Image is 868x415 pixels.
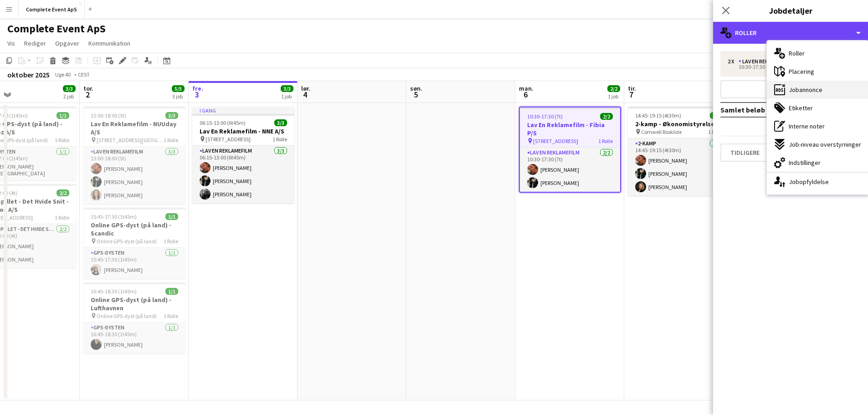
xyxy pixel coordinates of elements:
span: Online GPS-dyst (på land) [97,313,157,319]
span: Roller [789,49,805,57]
span: Job-niveau overstyrninger [789,140,861,149]
h3: Online GPS-dyst (på land) - Lufthavnen [83,296,185,312]
app-job-card: 13:00-18:00 (5t)3/3Lav En Reklamefilm - NUUday A/S [STREET_ADDRESS][GEOGRAPHIC_DATA]1 RolleLav En... [83,107,185,204]
span: 3/3 [710,112,723,119]
span: Comwell Roskilde [641,128,682,135]
span: 1 Rolle [272,136,287,143]
span: Online GPS-dyst (på land) [97,238,157,245]
span: 1/1 [56,112,69,119]
div: CEST [78,71,90,78]
h3: 2-kamp - Økonomistyrelsen [628,120,730,128]
span: tor. [83,84,93,92]
span: 1 Rolle [55,214,69,221]
app-job-card: 10:30-17:30 (7t)2/2Lav En Reklamefilm - Fibia P/S [STREET_ADDRESS]1 RolleLav En Reklamefilm2/210:... [519,107,621,193]
span: 4 [300,89,310,100]
div: 3 job [172,93,184,100]
span: 2/2 [56,190,69,196]
h3: Lav En Reklamefilm - Fibia P/S [520,121,620,137]
app-card-role: Lav En Reklamefilm3/313:00-18:00 (5t)[PERSON_NAME][PERSON_NAME][PERSON_NAME] [83,147,185,204]
span: fre. [192,84,203,92]
h1: Complete Event ApS [7,22,106,36]
span: 1 Rolle [598,138,613,144]
span: 1 Rolle [164,313,178,319]
span: 1/1 [165,288,178,295]
app-job-card: 16:45-18:30 (1t45m)1/1Online GPS-dyst (på land) - Lufthavnen Online GPS-dyst (på land)1 RolleGPS-... [83,282,185,354]
app-card-role: 2-kamp3/314:45-19:15 (4t30m)[PERSON_NAME][PERSON_NAME][PERSON_NAME] [628,138,730,196]
span: Jobannonce [789,86,822,94]
span: Indstillinger [789,159,821,167]
div: Roller [713,22,868,44]
app-job-card: 15:45-17:30 (1t45m)1/1Online GPS-dyst (på land) - Scandic Online GPS-dyst (på land)1 RolleGPS-dys... [83,208,185,279]
span: [STREET_ADDRESS] [533,138,578,144]
span: søn. [410,84,422,92]
h3: Online GPS-dyst (på land) - Scandic [83,221,185,237]
span: 1 Rolle [164,238,178,245]
span: Interne noter [789,122,825,130]
span: Uge 40 [51,71,74,78]
span: Etiketter [789,104,813,112]
app-card-role: Lav En Reklamefilm2/210:30-17:30 (7t)[PERSON_NAME][PERSON_NAME] [520,148,620,192]
span: tir. [628,84,636,92]
div: 2 job [63,93,75,100]
span: 14:45-19:15 (4t30m) [635,112,681,119]
div: 10:30-17:30 (7t) [728,65,844,69]
span: 13:00-18:00 (5t) [91,112,126,119]
span: Rediger [24,39,46,47]
span: Placering [789,67,814,76]
a: Kommunikation [85,37,134,49]
a: Vis [4,37,19,49]
div: I gang [192,107,294,114]
span: 3/3 [281,85,293,92]
span: Kommunikation [88,39,130,47]
span: Vis [7,39,15,47]
span: 1 Rolle [55,137,69,143]
app-job-card: I gang06:15-13:00 (6t45m)3/3Lav En Reklamefilm - NNE A/S [STREET_ADDRESS]1 RolleLav En Reklamefil... [192,107,294,203]
span: 5 [409,89,422,100]
a: Rediger [21,37,50,49]
span: 06:15-13:00 (6t45m) [200,119,246,126]
span: 1/1 [165,213,178,220]
span: lør. [301,84,310,92]
span: 2/2 [607,85,620,92]
div: Lav En Reklamefilm [739,58,796,65]
app-card-role: GPS-dysten1/116:45-18:30 (1t45m)[PERSON_NAME] [83,323,185,354]
td: Samlet beløb [720,102,808,117]
span: 3/3 [165,112,178,119]
div: oktober 2025 [7,70,50,79]
div: 2 x [728,58,739,65]
span: 3/3 [274,119,287,126]
span: Opgaver [55,39,79,47]
span: 3/3 [63,85,76,92]
h3: Lav En Reklamefilm - NUUday A/S [83,120,185,136]
app-card-role: GPS-dysten1/115:45-17:30 (1t45m)[PERSON_NAME] [83,248,185,279]
span: 3 [191,89,203,100]
span: 6 [518,89,534,100]
span: 16:45-18:30 (1t45m) [91,288,137,295]
span: 15:45-17:30 (1t45m) [91,213,137,220]
a: Opgaver [51,37,83,49]
h3: Lav En Reklamefilm - NNE A/S [192,127,294,135]
span: 1 Rolle [708,128,723,135]
span: 10:30-17:30 (7t) [527,113,563,120]
h3: Jobdetaljer [713,5,868,16]
span: 7 [627,89,636,100]
button: Tilføj rolle [720,80,861,98]
span: man. [519,84,534,92]
span: [STREET_ADDRESS] [205,136,251,143]
app-card-role: Lav En Reklamefilm3/306:15-13:00 (6t45m)[PERSON_NAME][PERSON_NAME][PERSON_NAME] [192,146,294,203]
div: 1 job [608,93,620,100]
div: 1 job [281,93,293,100]
app-job-card: 14:45-19:15 (4t30m)3/32-kamp - Økonomistyrelsen Comwell Roskilde1 Rolle2-kamp3/314:45-19:15 (4t30... [628,107,730,196]
button: Tidligere [720,143,770,162]
span: 5/5 [172,85,185,92]
span: 1 Rolle [164,137,178,143]
span: 2/2 [600,113,613,120]
button: Complete Event ApS [19,0,85,18]
span: [STREET_ADDRESS][GEOGRAPHIC_DATA] [97,137,164,143]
